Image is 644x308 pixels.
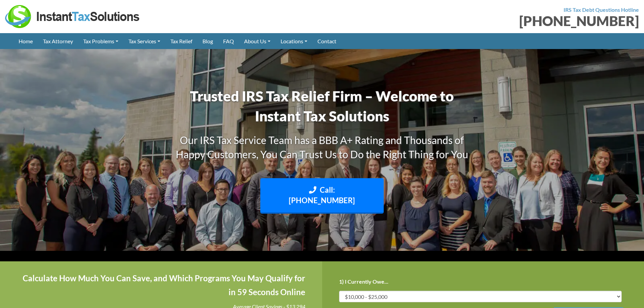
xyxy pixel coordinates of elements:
h4: Calculate How Much You Can Save, and Which Programs You May Qualify for in 59 Seconds Online [17,271,305,299]
a: Tax Relief [165,33,197,49]
label: 1) I Currently Owe... [339,278,388,285]
h3: Our IRS Tax Service Team has a BBB A+ Rating and Thousands of Happy Customers, You Can Trust Us t... [167,133,478,161]
strong: IRS Tax Debt Questions Hotline [564,6,639,13]
a: Locations [276,33,312,49]
img: Instant Tax Solutions Logo [5,5,140,28]
a: Tax Attorney [38,33,78,49]
a: Instant Tax Solutions Logo [5,13,140,19]
a: Call: [PHONE_NUMBER] [260,178,384,214]
h1: Trusted IRS Tax Relief Firm – Welcome to Instant Tax Solutions [167,86,478,126]
a: Home [14,33,38,49]
a: Tax Problems [78,33,123,49]
a: FAQ [218,33,239,49]
a: Blog [197,33,218,49]
div: [PHONE_NUMBER] [327,14,639,28]
a: Tax Services [123,33,165,49]
a: About Us [239,33,276,49]
a: Contact [312,33,341,49]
